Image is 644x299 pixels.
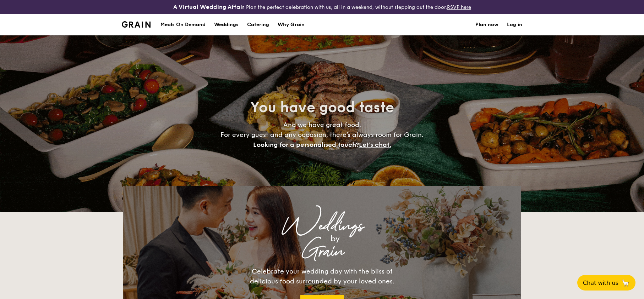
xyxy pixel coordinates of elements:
a: Catering [243,14,273,35]
div: Weddings [214,14,239,35]
span: Let's chat. [359,141,391,149]
h1: Catering [247,14,269,35]
div: by [212,232,458,245]
a: Meals On Demand [156,14,210,35]
div: Grain [186,245,458,258]
button: Chat with us🦙 [577,275,635,291]
div: Weddings [186,220,458,232]
span: Chat with us [583,280,618,286]
div: Meals On Demand [160,14,206,35]
div: Plan the perfect celebration with us, all in a weekend, without stepping out the door. [118,3,526,11]
a: Weddings [210,14,243,35]
div: Why Grain [278,14,305,35]
h4: A Virtual Wedding Affair [173,3,245,11]
div: Loading menus magically... [123,179,521,186]
span: 🦙 [621,279,630,287]
a: RSVP here [447,4,471,10]
a: Why Grain [273,14,309,35]
a: Logotype [122,21,151,28]
img: Grain [122,21,151,28]
a: Log in [507,14,522,35]
a: Plan now [475,14,498,35]
div: Celebrate your wedding day with the bliss of delicious food surrounded by your loved ones. [242,266,402,286]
